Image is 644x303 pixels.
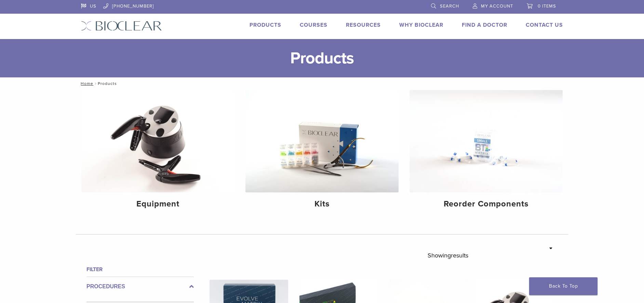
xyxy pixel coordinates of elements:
[86,265,194,274] h4: Filter
[529,277,598,295] a: Back To Top
[251,198,393,210] h4: Kits
[87,198,229,210] h4: Equipment
[76,77,568,90] nav: Products
[81,21,162,31] img: Bioclear
[526,22,563,28] a: Contact Us
[462,22,507,28] a: Find A Doctor
[86,282,194,291] label: Procedures
[245,90,399,215] a: Kits
[428,248,468,263] p: Showing results
[399,22,443,28] a: Why Bioclear
[538,3,556,9] span: 0 items
[79,81,93,86] a: Home
[300,22,327,28] a: Courses
[81,90,234,215] a: Equipment
[481,3,513,9] span: My Account
[415,198,557,210] h4: Reorder Components
[410,90,563,192] img: Reorder Components
[245,90,399,192] img: Kits
[81,90,234,192] img: Equipment
[93,82,98,85] span: /
[250,22,281,28] a: Products
[440,3,459,9] span: Search
[346,22,381,28] a: Resources
[410,90,563,215] a: Reorder Components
